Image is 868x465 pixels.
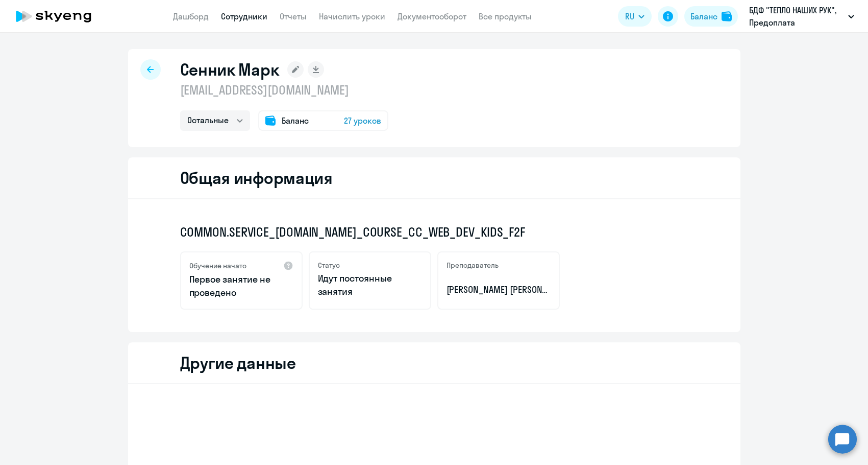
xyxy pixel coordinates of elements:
[479,11,532,21] a: Все продукты
[318,272,422,298] p: Идут постоянные занятия
[180,82,388,98] p: [EMAIL_ADDRESS][DOMAIN_NAME]
[684,6,738,27] button: Балансbalance
[280,11,307,21] a: Отчеты
[744,4,859,29] button: БДФ "ТЕПЛО НАШИХ РУК", Предоплата
[618,6,652,27] button: RU
[625,10,634,22] span: RU
[189,261,246,270] h5: Обучение начато
[180,59,280,80] h1: Сенник Марк
[189,273,293,299] p: Первое занятие не проведено
[344,114,381,127] span: 27 уроков
[447,261,499,270] h5: Преподаватель
[318,261,340,270] h5: Статус
[282,114,309,127] span: Баланс
[173,11,209,21] a: Дашборд
[398,11,466,21] a: Документооборот
[319,11,385,21] a: Начислить уроки
[722,11,732,21] img: balance
[180,168,333,188] h2: Общая информация
[221,11,267,21] a: Сотрудники
[180,224,526,240] span: COMMON.SERVICE_[DOMAIN_NAME]_COURSE_CC_WEB_DEV_KIDS_F2F
[690,10,717,22] div: Баланс
[180,353,296,373] h2: Другие данные
[447,283,551,296] p: [PERSON_NAME] [PERSON_NAME]
[749,4,844,29] p: БДФ "ТЕПЛО НАШИХ РУК", Предоплата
